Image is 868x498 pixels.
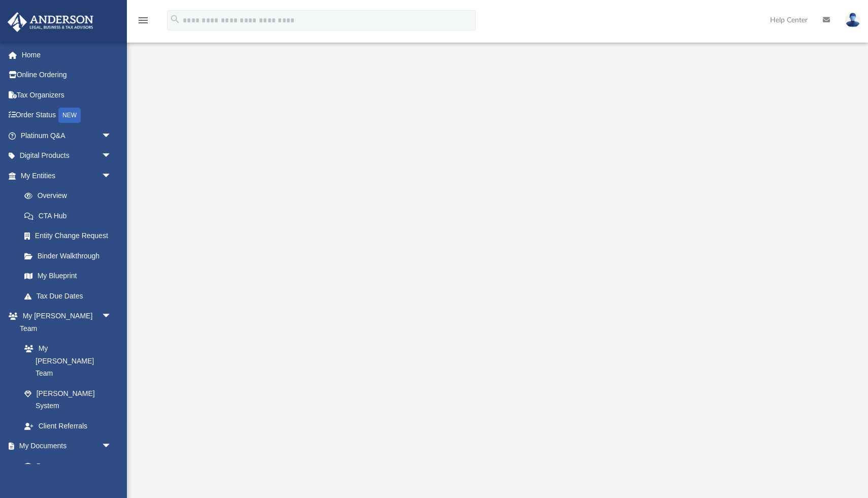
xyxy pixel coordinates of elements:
[845,13,860,27] img: User Pic
[7,105,127,126] a: Order StatusNEW
[14,246,127,266] a: Binder Walkthrough
[7,436,122,456] a: My Documentsarrow_drop_down
[7,306,122,339] a: My [PERSON_NAME] Teamarrow_drop_down
[5,12,96,32] img: Anderson Advisors Platinum Portal
[7,45,127,65] a: Home
[7,65,127,85] a: Online Ordering
[7,85,127,105] a: Tax Organizers
[102,146,122,167] span: arrow_drop_down
[7,165,127,186] a: My Entitiesarrow_drop_down
[102,165,122,186] span: arrow_drop_down
[14,456,117,476] a: Box
[14,186,127,206] a: Overview
[137,19,149,26] a: menu
[14,286,127,306] a: Tax Due Dates
[14,226,127,246] a: Entity Change Request
[58,108,81,123] div: NEW
[14,206,127,226] a: CTA Hub
[102,306,122,327] span: arrow_drop_down
[14,383,122,416] a: [PERSON_NAME] System
[7,125,127,146] a: Platinum Q&Aarrow_drop_down
[137,14,149,26] i: menu
[14,266,122,286] a: My Blueprint
[14,416,122,436] a: Client Referrals
[102,436,122,457] span: arrow_drop_down
[14,339,117,384] a: My [PERSON_NAME] Team
[102,125,122,146] span: arrow_drop_down
[170,14,181,25] i: search
[7,146,127,166] a: Digital Productsarrow_drop_down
